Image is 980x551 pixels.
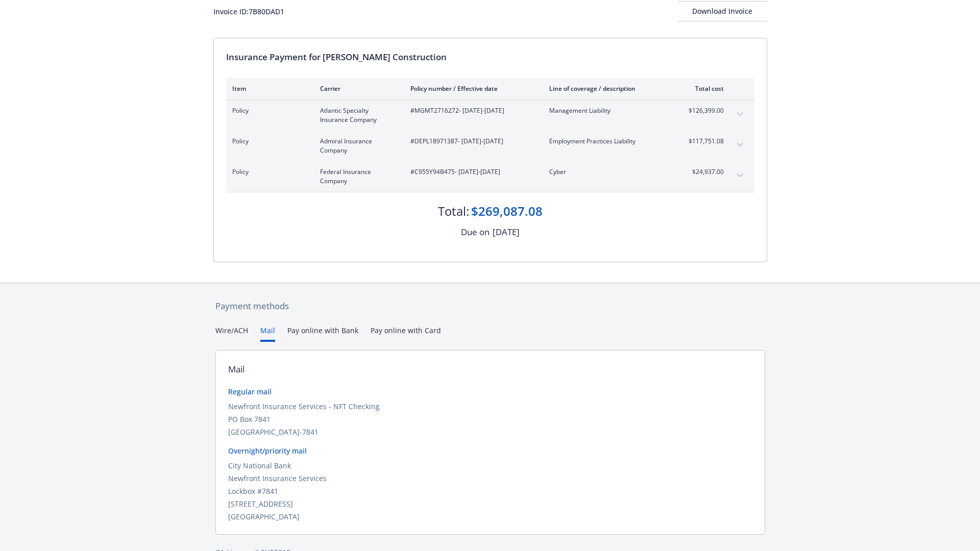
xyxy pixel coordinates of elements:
div: Overnight/priority mail [228,445,752,456]
div: Download Invoice [678,2,767,21]
div: Line of coverage / description [549,84,669,93]
div: Regular mail [228,386,752,397]
div: Invoice ID: 7B80DAD1 [213,6,284,17]
button: expand content [732,106,748,122]
div: PolicyFederal Insurance Company#C955Y94B475- [DATE]-[DATE]Cyber$24,937.00expand content [226,161,754,192]
button: Pay online with Card [371,325,441,342]
span: #MGMT2716272 - [DATE]-[DATE] [410,106,533,115]
span: $117,751.08 [685,137,724,146]
button: Download Invoice [678,1,767,21]
div: City National Bank [228,460,752,471]
div: Payment methods [215,299,765,313]
div: Lockbox #7841 [228,486,752,496]
span: Policy [232,137,304,146]
span: Cyber [549,167,669,177]
div: Insurance Payment for [PERSON_NAME] Construction [226,51,754,64]
button: Wire/ACH [215,325,248,342]
div: Total cost [685,84,724,93]
div: [GEOGRAPHIC_DATA] [228,511,752,522]
div: [DATE] [493,226,520,239]
div: Due on [461,226,489,239]
div: Newfront Insurance Services [228,473,752,484]
span: Employment Practices Liability [549,137,669,146]
span: #C955Y94B475 - [DATE]-[DATE] [410,167,533,177]
button: expand content [732,137,748,153]
span: Atlantic Specialty Insurance Company [320,106,394,124]
div: Carrier [320,84,394,93]
span: Management Liability [549,106,669,115]
span: Admiral Insurance Company [320,137,394,155]
span: Federal Insurance Company [320,167,394,186]
div: Mail [228,363,244,376]
div: Total: [438,203,469,220]
div: PO Box 7841 [228,414,752,424]
div: PolicyAtlantic Specialty Insurance Company#MGMT2716272- [DATE]-[DATE]Management Liability$126,399... [226,100,754,131]
span: Policy [232,106,304,115]
div: PolicyAdmiral Insurance Company#DEPL18971387- [DATE]-[DATE]Employment Practices Liability$117,751... [226,131,754,161]
div: [STREET_ADDRESS] [228,498,752,509]
div: Policy number / Effective date [410,84,533,93]
button: Mail [260,325,275,342]
button: expand content [732,167,748,184]
span: $24,937.00 [685,167,724,177]
div: Item [232,84,304,93]
span: $126,399.00 [685,106,724,115]
span: #DEPL18971387 - [DATE]-[DATE] [410,137,533,146]
button: Pay online with Bank [287,325,358,342]
span: Policy [232,167,304,177]
div: $269,087.08 [471,203,543,220]
div: Newfront Insurance Services - NFT Checking [228,401,752,412]
div: [GEOGRAPHIC_DATA]-7841 [228,427,752,437]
